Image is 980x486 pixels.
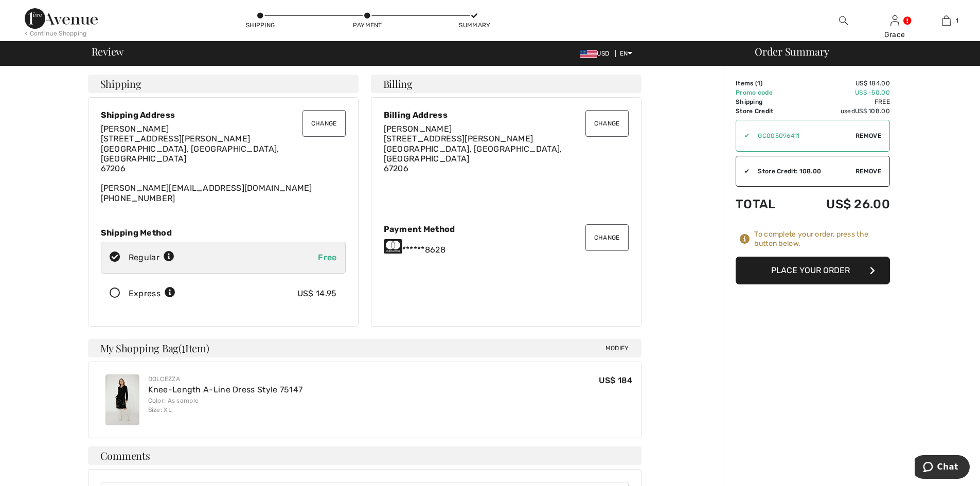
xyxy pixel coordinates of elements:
[795,106,890,116] td: used
[459,21,490,30] div: Summary
[92,46,124,57] span: Review
[148,374,303,384] div: Dolcezza
[101,134,279,173] span: [STREET_ADDRESS][PERSON_NAME] [GEOGRAPHIC_DATA], [GEOGRAPHIC_DATA], [GEOGRAPHIC_DATA] 67206
[736,97,795,106] td: Shipping
[605,343,629,353] span: Modify
[100,79,141,89] span: Shipping
[736,79,795,88] td: Items ( )
[855,107,890,115] span: US$ 108.00
[736,131,750,140] div: ✔
[88,446,642,465] h4: Comments
[736,88,795,97] td: Promo code
[101,228,346,238] div: Shipping Method
[890,15,899,25] a: Sign In
[179,341,209,355] span: ( Item)
[297,287,337,300] div: US$ 14.95
[956,16,958,25] span: 1
[580,50,597,58] img: US Dollar
[585,110,629,137] button: Change
[750,167,856,176] div: Store Credit: 108.00
[599,375,632,385] span: US$ 184
[352,21,383,30] div: Payment
[384,124,452,134] span: [PERSON_NAME]
[742,46,974,57] div: Order Summary
[101,124,346,203] div: [PERSON_NAME][EMAIL_ADDRESS][DOMAIN_NAME] [PHONE_NUMBER]
[88,339,642,357] h4: My Shopping Bag
[129,251,174,264] div: Regular
[750,120,856,151] input: Promo code
[148,396,303,415] div: Color: As sample Size: XL
[921,14,971,27] a: 1
[915,455,970,481] iframe: Opens a widget where you can chat to one of our agents
[620,50,633,57] span: EN
[736,187,795,222] td: Total
[384,134,562,173] span: [STREET_ADDRESS][PERSON_NAME] [GEOGRAPHIC_DATA], [GEOGRAPHIC_DATA], [GEOGRAPHIC_DATA] 67206
[25,29,87,38] div: < Continue Shopping
[384,224,629,234] div: Payment Method
[585,224,629,251] button: Change
[384,110,629,120] div: Billing Address
[795,79,890,88] td: US$ 184.00
[245,21,276,30] div: Shipping
[795,187,890,222] td: US$ 26.00
[942,14,951,27] img: My Bag
[869,29,920,40] div: Grace
[856,131,881,140] span: Remove
[25,8,98,29] img: 1ère Avenue
[101,110,346,120] div: Shipping Address
[856,167,881,176] span: Remove
[757,80,760,87] span: 1
[182,340,185,354] span: 1
[580,50,613,57] span: USD
[736,106,795,116] td: Store Credit
[754,230,890,248] div: To complete your order, press the button below.
[795,97,890,106] td: Free
[101,124,169,134] span: [PERSON_NAME]
[318,253,336,262] span: Free
[383,79,413,89] span: Billing
[890,14,899,27] img: My Info
[736,257,890,284] button: Place Your Order
[736,167,750,176] div: ✔
[129,287,175,300] div: Express
[105,374,139,425] img: Knee-Length A-Line Dress Style 75147
[795,88,890,97] td: US$ -50.00
[148,385,303,394] a: Knee-Length A-Line Dress Style 75147
[839,14,848,27] img: search the website
[302,110,346,137] button: Change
